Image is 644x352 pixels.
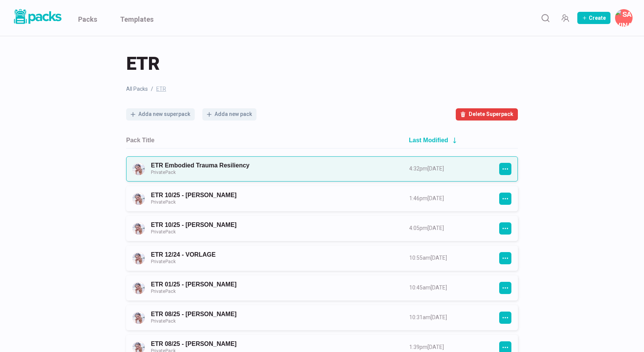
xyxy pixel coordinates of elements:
button: Savina Tilmann [615,9,633,27]
span: ETR [156,85,166,93]
a: All Packs [126,85,148,93]
span: / [151,85,153,93]
h2: Pack Title [126,137,154,144]
button: Manage Team Invites [557,10,573,26]
button: Search [538,10,553,26]
button: Delete Superpack [456,108,518,121]
span: ETR [126,51,160,76]
nav: breadcrumb [126,85,518,93]
a: Packs logo [11,8,63,28]
button: Adda new superpack [126,108,195,121]
button: Create Pack [577,12,610,24]
img: Packs logo [11,8,63,26]
button: Adda new pack [202,108,256,121]
h2: Last Modified [409,137,448,144]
